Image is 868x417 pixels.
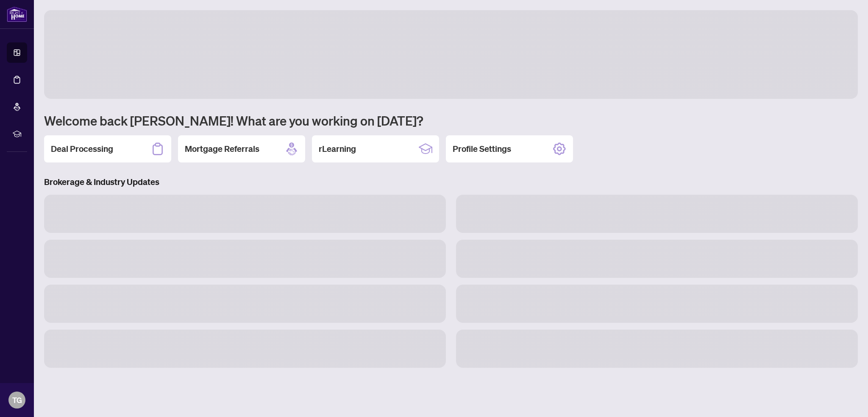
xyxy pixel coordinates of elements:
h2: rLearning [319,143,356,155]
h1: Welcome back [PERSON_NAME]! What are you working on [DATE]? [44,112,858,129]
h2: Deal Processing [51,143,113,155]
img: logo [7,6,27,22]
h2: Profile Settings [453,143,511,155]
h2: Mortgage Referrals [185,143,259,155]
h3: Brokerage & Industry Updates [44,176,858,188]
span: TG [12,394,22,406]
